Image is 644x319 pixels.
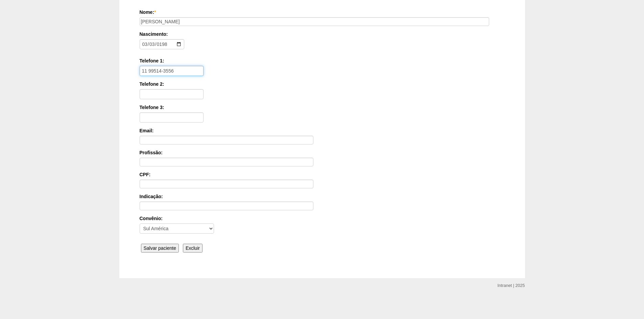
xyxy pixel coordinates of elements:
label: Telefone 3: [140,104,505,111]
span: Este campo é obrigatório. [154,9,156,15]
input: Excluir [183,244,202,252]
label: Nome: [140,9,505,16]
label: Profissão: [140,149,505,156]
label: Telefone 1: [140,57,505,64]
label: Telefone 2: [140,81,505,87]
label: Nascimento: [140,31,502,37]
label: Email: [140,127,505,134]
label: Convênio: [140,215,505,222]
label: CPF: [140,171,505,178]
div: Intranet | 2025 [498,282,525,289]
input: Salvar paciente [141,244,179,252]
label: Indicação: [140,193,505,200]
